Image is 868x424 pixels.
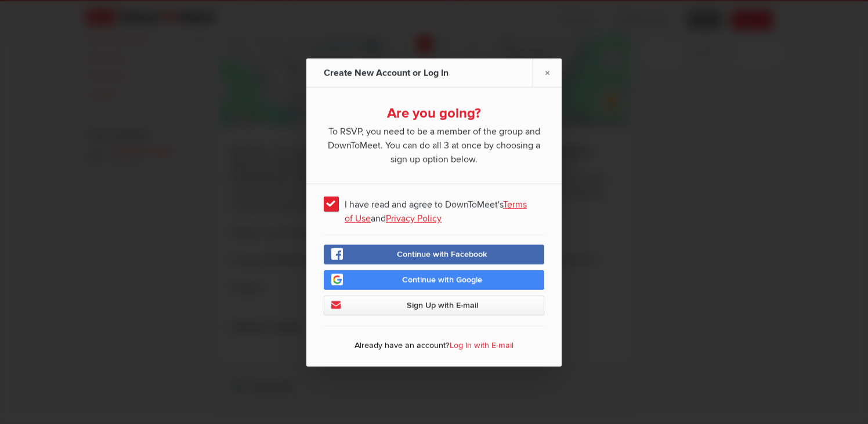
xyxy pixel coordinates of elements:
[324,270,544,289] a: Continue with Google
[324,104,544,122] div: Are you going?
[407,300,478,310] span: Sign Up with E-mail
[397,249,487,259] span: Continue with Facebook
[324,122,544,166] span: To RSVP, you need to be a member of the group and DownToMeet. You can do all 3 at once by choosin...
[324,244,544,264] a: Continue with Facebook
[324,295,544,315] a: Sign Up with E-mail
[324,58,451,87] div: Create New Account or Log In
[345,198,527,224] a: Terms of Use
[450,340,513,350] a: Log In with E-mail
[402,274,482,284] span: Continue with Google
[324,193,544,213] span: I have read and agree to DownToMeet's and
[324,336,544,357] p: Already have an account?
[386,212,442,224] a: Privacy Policy
[533,58,562,86] a: ×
